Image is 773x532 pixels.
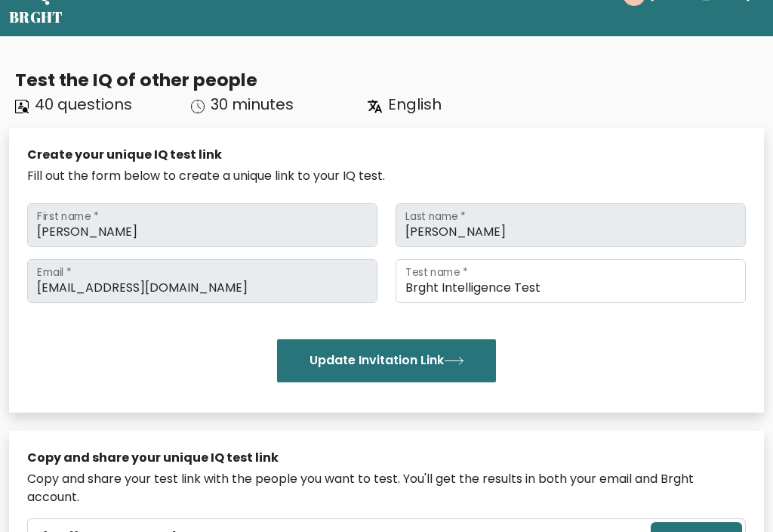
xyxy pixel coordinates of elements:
[27,471,746,507] div: Copy and share your test link with the people you want to test. You'll get the results in both yo...
[27,147,746,165] div: Create your unique IQ test link
[396,204,746,248] input: Last name
[9,9,63,27] h5: BRGHT
[27,450,746,468] div: Copy and share your unique IQ test link
[27,204,377,248] input: First name
[277,340,496,382] button: Update Invitation Link
[27,260,377,304] input: Email
[15,67,764,94] div: Test the IQ of other people
[35,94,132,116] span: 40 questions
[388,94,442,116] span: English
[396,260,746,304] input: Test name
[27,168,746,186] div: Fill out the form below to create a unique link to your IQ test.
[211,94,294,116] span: 30 minutes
